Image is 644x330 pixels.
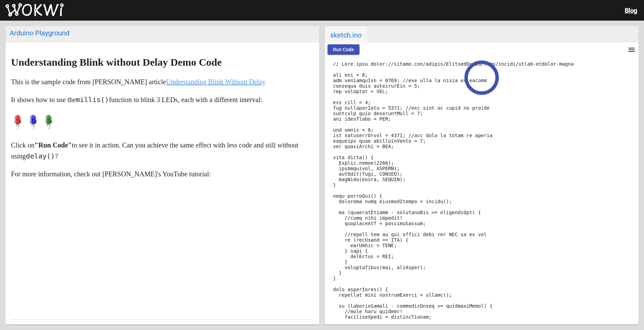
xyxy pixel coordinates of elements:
[166,78,265,86] a: Understanding Blink Without Delay
[26,152,55,160] code: delay()
[11,168,314,179] p: For more information, check out [PERSON_NAME]'s YouTube tutorial:
[34,141,72,149] strong: "Run Code"
[11,76,314,87] p: This is the sample code from [PERSON_NAME] article
[10,29,315,37] div: Arduino Playground
[627,46,636,54] mat-icon: menu
[325,26,367,43] span: sketch.ino
[11,57,314,68] h1: Understanding Blink without Delay Demo Code
[625,7,637,14] a: Blog
[76,96,109,104] code: millis()
[328,44,359,55] button: Run Code
[6,3,64,17] img: Wokwi
[11,94,314,105] p: It shows how to use the function to blink 3 LEDs, each with a different interval:
[333,47,354,52] span: Run Code
[11,140,314,162] p: Click on to see it in action. Can you achieve the same effect with less code and still without us...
